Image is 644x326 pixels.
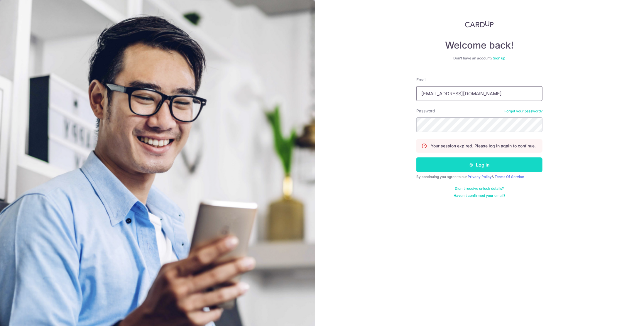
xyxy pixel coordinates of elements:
a: Sign up [493,56,506,60]
div: By continuing you agree to our & [416,174,542,179]
button: Log in [416,157,542,172]
h4: Welcome back! [416,39,542,51]
a: Forgot your password? [504,109,542,114]
a: Didn't receive unlock details? [455,186,504,191]
a: Privacy Policy [468,174,492,179]
p: Your session expired. Please log in again to continue. [431,143,536,149]
label: Email [416,77,426,83]
label: Password [416,108,435,114]
img: CardUp Logo [465,21,494,28]
input: Enter your Email [416,86,542,101]
div: Don’t have an account? [416,56,542,61]
a: Haven't confirmed your email? [454,193,505,198]
a: Terms Of Service [495,174,524,179]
